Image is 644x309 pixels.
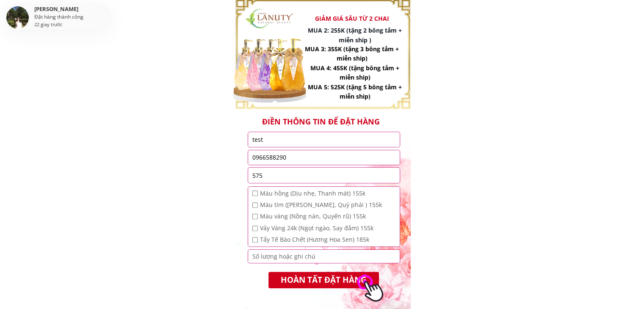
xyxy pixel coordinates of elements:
[305,83,404,102] h3: MUA 5: 525K (tặng 5 bông tắm + miễn ship)
[260,200,382,210] span: Màu tím ([PERSON_NAME], Quý phái ) 155k
[300,26,409,45] h3: MUA 2: 255K (tặng 2 bông tắm + miễn ship )
[260,212,382,221] span: Màu vàng (Nồng nàn, Quyến rũ) 155k
[260,223,382,233] span: Vảy Vàng 24k (Ngọt ngào, Say đắm) 155k
[250,250,398,262] input: Số lượng hoặc ghi chú
[304,14,400,23] h3: GIẢM GIÁ SÂU TỪ 2 CHAI
[268,272,379,288] p: HOÀN TẤT ĐẶT HÀNG
[250,150,398,165] input: Số điện thoại
[304,44,399,63] h3: MUA 3: 355K (tặng 3 bông tắm + miễn ship)
[260,189,382,198] span: Màu hồng (Dịu nhẹ, Thanh mát) 155k
[260,235,382,244] span: Tẩy Tế Bào Chết (Hương Hoa Sen) 185k
[250,132,398,147] input: Họ và Tên
[250,168,398,183] input: Địa chỉ cũ chưa sáp nhập
[305,63,404,83] h3: MUA 4: 455K (tặng bông tắm + miễn ship)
